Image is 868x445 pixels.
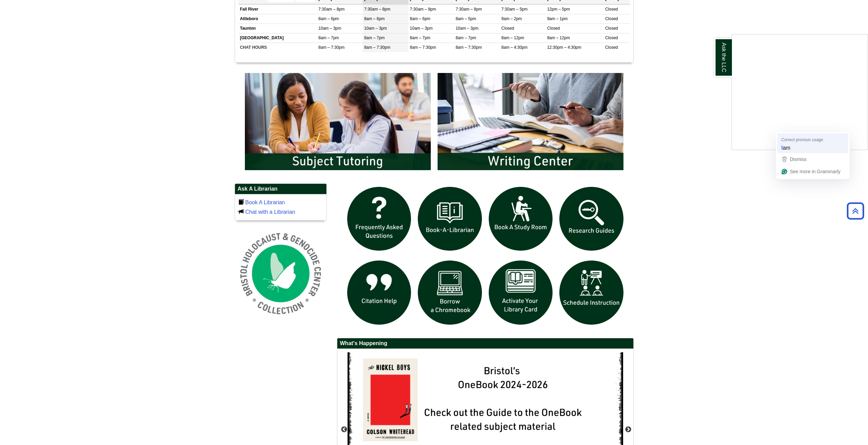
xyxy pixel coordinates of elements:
img: Subject Tutoring Information [241,70,434,173]
div: Ask the LLC [732,34,868,150]
h2: Ask A Librarian [235,184,326,194]
a: Back to Top [844,206,866,216]
div: slideshow [241,70,627,176]
iframe: Chat Widget [732,34,868,150]
img: Book a Librarian icon links to book a librarian web page [414,183,485,254]
img: activate Library Card icon links to form to activate student ID into library card [485,257,556,328]
img: book a study room icon links to book a study room web page [485,183,556,254]
img: frequently asked questions [344,183,415,254]
button: Previous [341,426,348,433]
img: Research Guides icon links to research guides web page [556,183,627,254]
h2: What's Happening [337,338,633,349]
img: Borrow a chromebook icon links to the borrow a chromebook web page [414,257,485,328]
a: Ask the LLC [714,38,732,77]
button: Next [625,426,632,433]
img: Holocaust and Genocide Collection [235,227,327,320]
img: For faculty. Schedule Library Instruction icon links to form. [556,257,627,328]
img: citation help icon links to citation help guide page [344,257,415,328]
img: Writing Center Information [434,70,627,173]
a: Chat with a Librarian [245,209,295,215]
div: slideshow [344,183,627,331]
a: Book A Librarian [245,199,285,205]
